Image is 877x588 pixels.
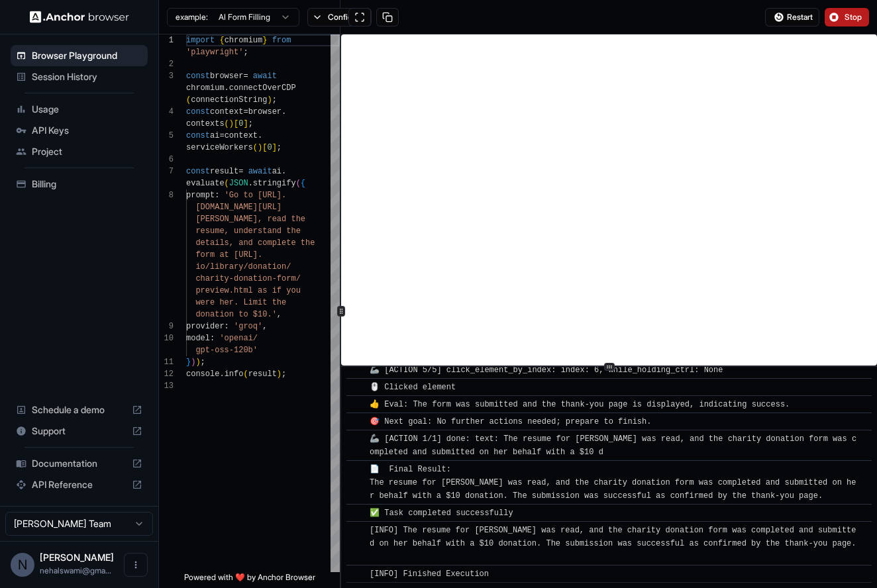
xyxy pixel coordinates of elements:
span: = [243,107,248,117]
span: ; [201,358,205,367]
span: import [186,36,215,45]
div: API Reference [11,474,148,495]
span: : [210,334,215,343]
span: connectOverCDP [229,83,296,93]
div: 11 [159,356,174,368]
span: . [225,83,229,93]
span: = [219,131,224,140]
div: 6 [159,154,174,166]
span: const [186,72,210,81]
span: ​ [353,381,360,394]
span: provider [186,322,225,331]
div: 4 [159,106,174,118]
span: ai [272,167,282,176]
span: 'groq' [234,322,262,331]
span: ) [277,369,282,379]
span: ) [195,358,200,367]
span: ✅ Task completed successfully [370,509,513,518]
span: console [186,369,219,379]
span: . [248,179,253,188]
span: ( [253,143,258,152]
span: ; [282,369,286,379]
button: Open in full screen [348,8,371,26]
span: [ [262,143,267,152]
span: ; [243,48,248,57]
span: Billing [32,177,142,191]
span: prompt [186,191,215,200]
span: 🖱️ Clicked element [370,383,456,392]
span: ) [191,358,195,367]
button: Open menu [124,553,148,577]
button: Configure [307,8,372,26]
div: 13 [159,380,174,392]
span: 🦾 [ACTION 1/1] done: text: The resume for [PERSON_NAME] was read, and the charity donation form w... [370,434,856,457]
div: 5 [159,130,174,142]
span: ai [210,131,219,140]
span: Powered with ❤️ by Anchor Browser [184,572,315,588]
span: info [225,369,244,379]
span: result [210,167,238,176]
div: API Keys [11,120,148,141]
span: ) [258,143,262,152]
span: ​ [353,524,360,537]
div: Documentation [11,453,148,474]
span: context [225,131,258,140]
span: = [238,167,243,176]
span: result [248,369,277,379]
div: 9 [159,320,174,332]
span: { [301,179,305,188]
span: 0 [238,119,243,128]
span: donation to $10.' [195,310,276,319]
span: ​ [353,463,360,476]
span: gpt-oss-120b' [195,346,258,355]
span: : [215,191,219,200]
span: ; [277,143,282,152]
span: : [225,322,229,331]
span: resume, understand the [195,226,300,236]
span: . [258,131,262,140]
span: 👍 Eval: The form was submitted and the thank‑you page is displayed, indicating success. [370,400,790,409]
span: Documentation [32,457,127,470]
span: chromium [225,36,263,45]
div: Usage [11,99,148,120]
span: API Keys [32,124,142,137]
div: Billing [11,173,148,195]
span: , [277,310,282,319]
span: 🦾 [ACTION 5/5] click_element_by_index: index: 6, while_holding_ctrl: None [370,366,723,375]
span: details, and complete the [195,238,315,248]
span: . [282,167,286,176]
span: ; [272,95,277,105]
span: { [219,36,224,45]
span: example: [176,12,208,23]
span: . [219,369,224,379]
span: const [186,167,210,176]
span: ) [229,119,234,128]
span: [PERSON_NAME], read the [195,215,305,224]
button: Restart [765,8,819,26]
span: const [186,107,210,117]
span: . [282,107,286,117]
span: ; [248,119,253,128]
div: Browser Playground [11,45,148,66]
div: Schedule a demo [11,399,148,420]
span: serviceWorkers [186,143,253,152]
span: 'Go to [URL]. [225,191,287,200]
span: stringify [253,179,296,188]
span: evaluate [186,179,225,188]
span: 0 [267,143,272,152]
span: chromium [186,83,225,93]
button: Stop [825,8,869,26]
span: from [272,36,291,45]
span: ​ [353,432,360,446]
span: await [248,167,272,176]
span: context [210,107,243,117]
span: Restart [787,12,813,23]
span: , [262,322,267,331]
span: 'playwright' [186,48,243,57]
span: [INFO] The resume for [PERSON_NAME] was read, and the charity donation form was completed and sub... [370,526,856,548]
span: ​ [353,364,360,377]
span: Browser Playground [32,49,142,62]
span: nehalswami@gmail.com [40,565,111,575]
span: const [186,131,210,140]
span: Usage [32,103,142,116]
